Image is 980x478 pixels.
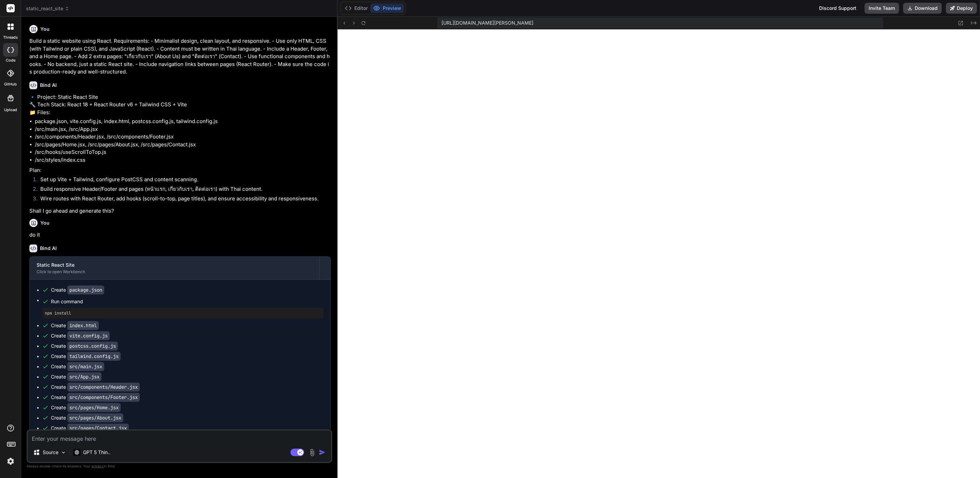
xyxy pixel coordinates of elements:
[338,29,980,478] iframe: Preview
[51,373,101,380] div: Create
[35,125,331,133] li: /src/main.jsx, /src/App.jsx
[29,167,331,174] p: Plan:
[51,384,140,390] div: Create
[51,298,324,305] span: Run command
[441,19,533,26] span: [URL][DOMAIN_NAME][PERSON_NAME]
[51,404,121,411] div: Create
[29,207,331,215] p: Shall I go ahead and generate this?
[29,37,331,76] p: Build a static website using React. Requirements: - Minimalist design, clean layout, and responsi...
[51,332,110,339] div: Create
[40,82,57,89] h6: Bind AI
[27,463,332,469] p: Always double-check its answers. Your in Bind
[83,449,110,456] p: GPT 5 Thin..
[51,353,121,360] div: Create
[370,3,404,13] button: Preview
[35,156,331,164] li: /src/styles/index.css
[29,231,331,239] p: do it
[67,362,104,371] code: src/main.jsx
[92,464,104,468] span: privacy
[67,286,104,294] code: package.json
[35,118,331,125] li: package.json, vite.config.js, index.html, postcss.config.js, tailwind.config.js
[67,393,140,402] code: src/components/Footer.jsx
[37,262,312,268] div: Static React Site
[67,424,129,433] code: src/pages/Contact.jsx
[67,331,110,340] code: vite.config.js
[40,26,50,32] h6: You
[35,185,331,195] li: Build responsive Header/Footer and pages (หน้าแรก, เกี่ยวกับเรา, ติดต่อเรา) with Thai content.
[43,449,58,456] p: Source
[30,257,319,279] button: Static React SiteClick to open Workbench
[4,81,17,87] label: GitHub
[51,322,99,329] div: Create
[67,342,118,350] code: postcss.config.js
[35,148,331,156] li: /src/hooks/useScrollToTop.js
[35,176,331,185] li: Set up Vite + Tailwind, configure PostCSS and content scanning.
[67,383,140,391] code: src/components/Header.jsx
[35,133,331,141] li: /src/components/Header.jsx, /src/components/Footer.jsx
[815,3,860,14] div: Discord Support
[67,352,121,361] code: tailwind.config.js
[67,372,101,381] code: src/App.jsx
[946,3,977,14] button: Deploy
[37,269,312,275] div: Click to open Workbench
[73,449,80,455] img: GPT 5 Thinking High
[40,220,50,226] h6: You
[51,363,104,370] div: Create
[26,5,69,12] span: static_react_site
[51,343,118,349] div: Create
[308,449,316,456] img: attachment
[4,107,17,113] label: Upload
[35,141,331,149] li: /src/pages/Home.jsx, /src/pages/About.jsx, /src/pages/Contact.jsx
[5,455,16,467] img: settings
[67,413,123,422] code: src/pages/About.jsx
[865,3,899,14] button: Invite Team
[40,245,57,252] h6: Bind AI
[342,3,370,13] button: Editor
[6,57,15,63] label: code
[903,3,942,14] button: Download
[319,449,326,456] img: icon
[51,425,129,431] div: Create
[35,195,331,204] li: Wire routes with React Router, add hooks (scroll-to-top, page titles), and ensure accessibility a...
[67,321,99,330] code: index.html
[51,394,140,401] div: Create
[60,450,66,455] img: Pick Models
[51,287,104,293] div: Create
[3,35,18,40] label: threads
[29,93,331,117] p: 🔹 Project: Static React Site 🔧 Tech Stack: React 18 + React Router v6 + Tailwind CSS + Vite 📁 Files:
[45,310,321,316] pre: npm install
[67,403,121,412] code: src/pages/Home.jsx
[51,414,123,421] div: Create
